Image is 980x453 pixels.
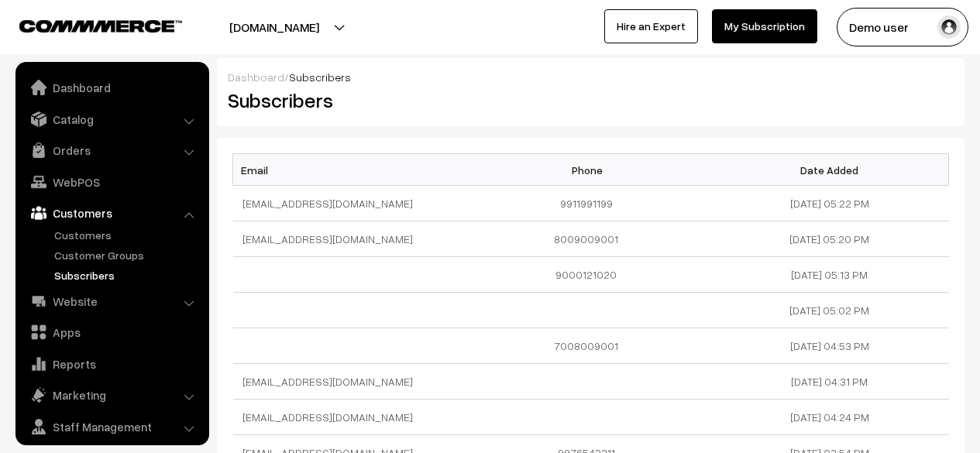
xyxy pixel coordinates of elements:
a: Apps [19,318,204,346]
td: [DATE] 05:13 PM [710,257,949,293]
a: Customers [50,227,204,243]
td: [DATE] 05:22 PM [710,186,949,221]
a: WebPOS [19,168,204,196]
a: Customer Groups [50,247,204,263]
th: Phone [472,154,710,186]
td: [EMAIL_ADDRESS][DOMAIN_NAME] [233,364,472,400]
td: 8009009001 [472,221,710,257]
a: Hire an Expert [604,9,698,43]
td: 9000121020 [472,257,710,293]
a: Subscribers [50,267,204,283]
a: Dashboard [19,74,204,101]
td: [DATE] 04:31 PM [710,364,949,400]
th: Date Added [710,154,949,186]
span: Subscribers [289,70,351,84]
td: [DATE] 04:53 PM [710,328,949,364]
td: [DATE] 05:20 PM [710,221,949,257]
td: [EMAIL_ADDRESS][DOMAIN_NAME] [233,186,472,221]
h2: Subscribers [228,88,579,112]
a: COMMMERCE [19,15,155,34]
td: 7008009001 [472,328,710,364]
button: Demo user [837,8,968,46]
td: [EMAIL_ADDRESS][DOMAIN_NAME] [233,400,472,435]
a: Customers [19,199,204,227]
td: 9911991199 [472,186,710,221]
a: Website [19,287,204,315]
th: Email [233,154,472,186]
a: Marketing [19,381,204,409]
a: Reports [19,350,204,378]
img: user [937,15,961,39]
td: [DATE] 04:24 PM [710,400,949,435]
button: [DOMAIN_NAME] [175,8,373,46]
a: My Subscription [712,9,817,43]
a: Orders [19,136,204,164]
a: Catalog [19,105,204,133]
a: Staff Management [19,413,204,441]
td: [DATE] 05:02 PM [710,293,949,328]
div: / [228,69,954,85]
td: [EMAIL_ADDRESS][DOMAIN_NAME] [233,221,472,257]
a: Dashboard [228,70,284,84]
img: COMMMERCE [19,20,182,32]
